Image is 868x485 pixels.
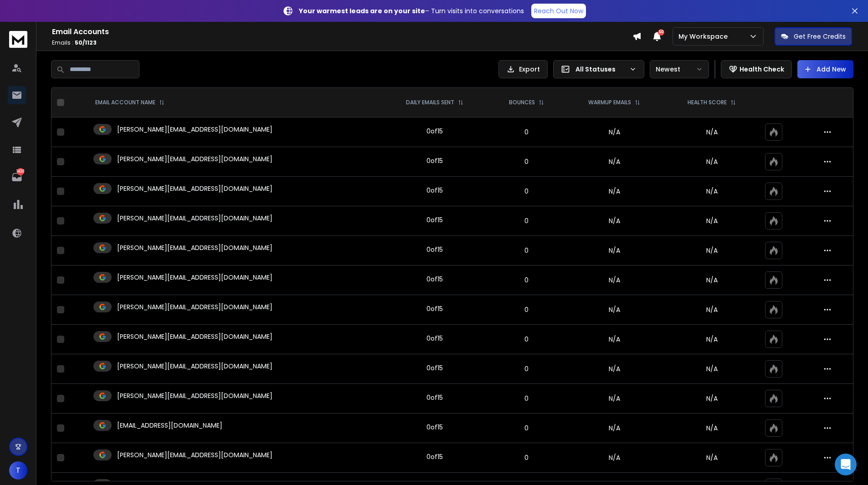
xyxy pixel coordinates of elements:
[494,128,559,137] p: 0
[494,364,559,373] p: 0
[670,128,754,137] p: N/A
[534,6,583,15] p: Reach Out Now
[564,414,664,443] td: N/A
[670,246,754,255] p: N/A
[494,157,559,166] p: 0
[117,362,272,371] p: [PERSON_NAME][EMAIL_ADDRESS][DOMAIN_NAME]
[498,60,548,78] button: Export
[670,453,754,462] p: N/A
[299,6,425,15] strong: Your warmest leads are on your site
[564,354,664,384] td: N/A
[721,60,792,78] button: Health Check
[117,243,272,252] p: [PERSON_NAME][EMAIL_ADDRESS][DOMAIN_NAME]
[426,423,443,432] div: 0 of 15
[426,245,443,254] div: 0 of 15
[117,214,272,223] p: [PERSON_NAME][EMAIL_ADDRESS][DOMAIN_NAME]
[575,65,626,74] p: All Statuses
[426,275,443,284] div: 0 of 15
[564,177,664,206] td: N/A
[564,325,664,354] td: N/A
[494,335,559,344] p: 0
[670,335,754,344] p: N/A
[564,147,664,177] td: N/A
[494,394,559,403] p: 0
[797,60,853,78] button: Add New
[650,60,709,78] button: Newest
[794,32,846,41] p: Get Free Credits
[117,273,272,282] p: [PERSON_NAME][EMAIL_ADDRESS][DOMAIN_NAME]
[9,461,27,480] button: T
[564,206,664,236] td: N/A
[564,236,664,265] td: N/A
[75,39,97,46] span: 50 / 1123
[564,295,664,325] td: N/A
[426,452,443,461] div: 0 of 15
[658,29,664,36] span: 50
[670,187,754,196] p: N/A
[670,364,754,373] p: N/A
[494,453,559,462] p: 0
[740,65,784,74] p: Health Check
[775,27,852,46] button: Get Free Credits
[494,216,559,225] p: 0
[670,424,754,433] p: N/A
[52,39,632,46] p: Emails :
[494,187,559,196] p: 0
[117,154,272,163] p: [PERSON_NAME][EMAIL_ADDRESS][DOMAIN_NAME]
[670,216,754,225] p: N/A
[299,6,524,15] p: – Turn visits into conversations
[509,99,535,106] p: BOUNCES
[494,246,559,255] p: 0
[426,363,443,373] div: 0 of 15
[426,304,443,313] div: 0 of 15
[678,32,731,41] p: My Workspace
[835,454,857,475] div: Open Intercom Messenger
[52,26,632,37] h1: Email Accounts
[117,332,272,341] p: [PERSON_NAME][EMAIL_ADDRESS][DOMAIN_NAME]
[117,184,272,193] p: [PERSON_NAME][EMAIL_ADDRESS][DOMAIN_NAME]
[426,334,443,343] div: 0 of 15
[588,99,631,106] p: WARMUP EMAILS
[426,156,443,165] div: 0 of 15
[494,276,559,285] p: 0
[670,305,754,314] p: N/A
[670,276,754,285] p: N/A
[117,125,272,134] p: [PERSON_NAME][EMAIL_ADDRESS][DOMAIN_NAME]
[564,443,664,473] td: N/A
[117,450,272,459] p: [PERSON_NAME][EMAIL_ADDRESS][DOMAIN_NAME]
[688,99,727,106] p: HEALTH SCORE
[426,127,443,136] div: 0 of 15
[426,186,443,195] div: 0 of 15
[406,99,454,106] p: DAILY EMAILS SENT
[17,168,24,175] p: 1430
[531,4,586,18] a: Reach Out Now
[426,393,443,402] div: 0 of 15
[426,215,443,225] div: 0 of 15
[95,99,164,106] div: EMAIL ACCOUNT NAME
[564,117,664,147] td: N/A
[9,31,27,48] img: logo
[564,384,664,414] td: N/A
[670,394,754,403] p: N/A
[564,265,664,295] td: N/A
[670,157,754,166] p: N/A
[8,168,26,186] a: 1430
[117,391,272,400] p: [PERSON_NAME][EMAIL_ADDRESS][DOMAIN_NAME]
[117,302,272,311] p: [PERSON_NAME][EMAIL_ADDRESS][DOMAIN_NAME]
[494,305,559,314] p: 0
[117,421,222,430] p: [EMAIL_ADDRESS][DOMAIN_NAME]
[494,424,559,433] p: 0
